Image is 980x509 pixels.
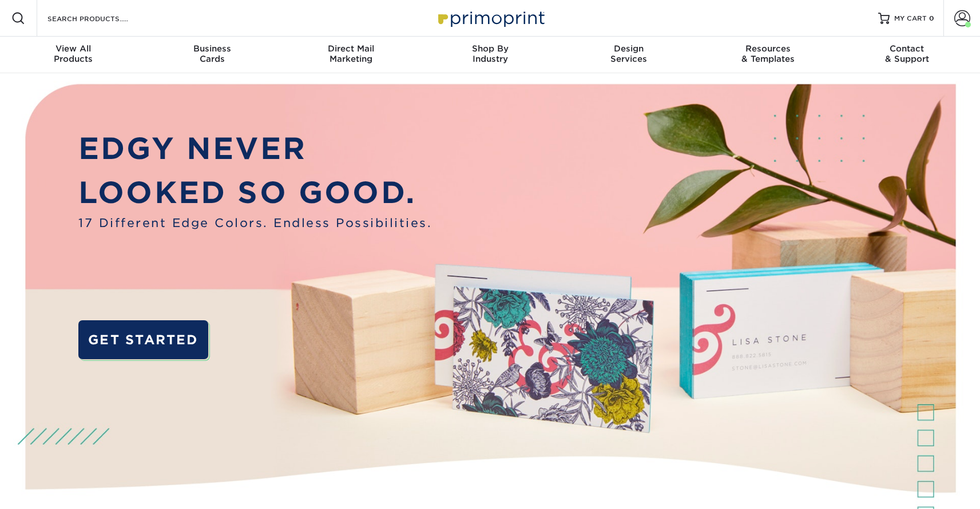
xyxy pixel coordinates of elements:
[420,37,560,73] a: Shop ByIndustry
[433,6,547,30] img: Primoprint
[560,37,699,73] a: DesignServices
[78,214,432,232] span: 17 Different Edge Colors. Endless Possibilities.
[699,43,838,54] span: Resources
[142,43,281,54] span: Business
[78,170,432,214] p: LOOKED SO GOOD.
[560,43,699,64] div: Services
[142,43,281,64] div: Cards
[838,37,977,73] a: Contact& Support
[46,11,158,25] input: SEARCH PRODUCTS.....
[929,14,934,22] span: 0
[78,320,208,359] a: GET STARTED
[420,43,560,64] div: Industry
[4,43,143,54] span: View All
[281,43,420,64] div: Marketing
[838,43,977,64] div: & Support
[281,43,420,54] span: Direct Mail
[420,43,560,54] span: Shop By
[560,43,699,54] span: Design
[78,126,432,170] p: EDGY NEVER
[4,43,143,64] div: Products
[838,43,977,54] span: Contact
[4,37,143,73] a: View AllProducts
[699,43,838,64] div: & Templates
[894,14,927,23] span: MY CART
[142,37,281,73] a: BusinessCards
[699,37,838,73] a: Resources& Templates
[281,37,420,73] a: Direct MailMarketing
